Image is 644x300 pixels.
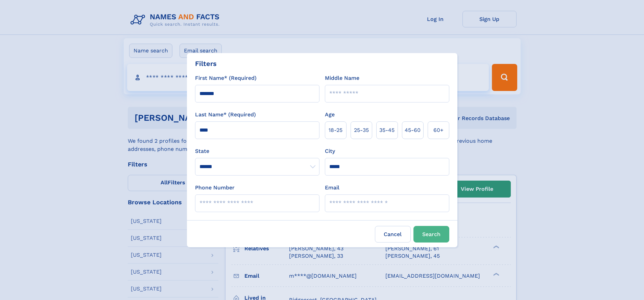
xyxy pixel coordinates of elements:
[354,126,369,134] span: 25‑35
[405,126,421,134] span: 45‑60
[325,74,359,82] label: Middle Name
[195,111,256,119] label: Last Name* (Required)
[195,59,217,69] div: Filters
[433,126,444,134] span: 60+
[195,184,235,192] label: Phone Number
[325,147,335,155] label: City
[413,226,449,243] button: Search
[195,74,257,82] label: First Name* (Required)
[325,184,339,192] label: Email
[325,111,335,119] label: Age
[195,147,319,155] label: State
[379,126,395,134] span: 35‑45
[375,226,411,243] label: Cancel
[329,126,342,134] span: 18‑25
